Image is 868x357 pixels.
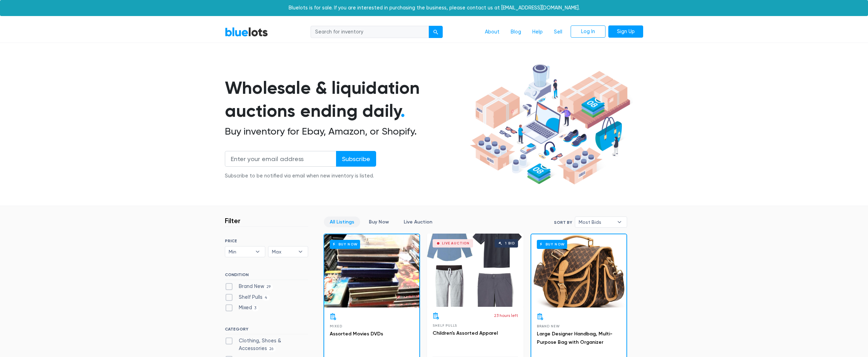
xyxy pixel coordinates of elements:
span: Shelf Pulls [433,324,457,327]
input: Subscribe [336,151,376,167]
h2: Buy inventory for Ebay, Amazon, or Shopify. [225,126,467,137]
div: Subscribe to be notified via email when new inventory is listed. [225,172,376,180]
span: Mixed [330,324,342,328]
h6: PRICE [225,238,308,243]
span: Most Bids [579,217,614,227]
label: Mixed [225,304,259,312]
b: ▾ [612,217,627,227]
span: 29 [264,284,273,290]
a: Live Auction [398,217,438,227]
span: Min [229,246,252,257]
span: . [401,100,405,121]
a: Help [527,25,548,39]
h6: CONDITION [225,272,308,280]
label: Shelf Pulls [225,294,270,301]
h6: Buy Now [537,240,567,249]
a: Buy Now [363,217,395,227]
a: Log In [571,25,606,38]
a: Assorted Movies DVDs [330,331,383,337]
div: 1 bid [505,242,515,245]
a: Sell [548,25,568,39]
a: About [479,25,505,39]
a: All Listings [324,217,360,227]
input: Enter your email address [225,151,336,167]
span: Brand New [537,324,559,328]
a: Live Auction 1 bid [427,234,524,307]
a: Sign Up [608,25,643,38]
b: ▾ [293,246,308,257]
span: 26 [267,346,276,352]
input: Search for inventory [311,26,429,38]
a: Blog [505,25,527,39]
span: Max [272,246,295,257]
span: 3 [252,306,259,311]
h6: CATEGORY [225,327,308,334]
p: 23 hours left [494,312,518,319]
span: 4 [262,295,270,301]
h3: Filter [225,217,241,225]
a: Large Designer Handbag, Multi-Purpose Bag with Organizer [537,331,612,345]
a: BlueLots [225,27,268,37]
a: Buy Now [324,234,419,307]
img: hero-ee84e7d0318cb26816c560f6b4441b76977f77a177738b4e94f68c95b2b83dbb.png [467,61,633,188]
h6: Buy Now [330,240,360,249]
b: ▾ [250,246,265,257]
div: Live Auction [442,242,470,245]
a: Buy Now [531,234,626,307]
a: Children's Assorted Apparel [433,330,498,336]
label: Brand New [225,283,273,290]
label: Clothing, Shoes & Accessories [225,337,308,352]
h1: Wholesale & liquidation auctions ending daily [225,76,467,123]
label: Sort By [554,219,572,226]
